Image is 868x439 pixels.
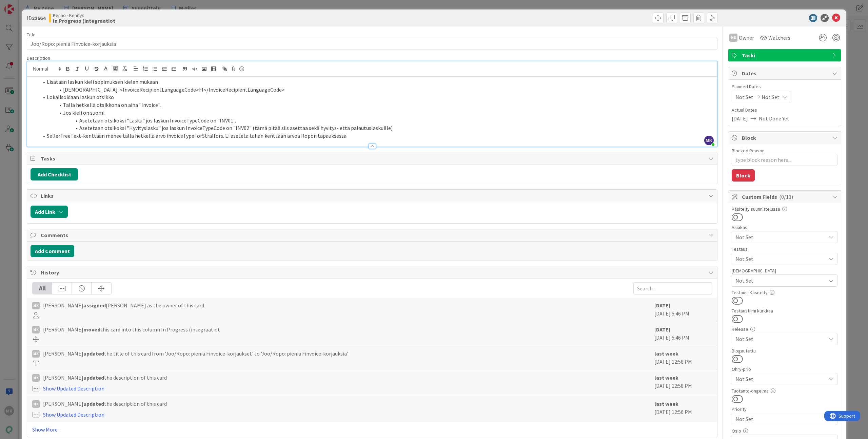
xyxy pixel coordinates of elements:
[83,326,100,333] b: moved
[83,374,104,381] b: updated
[732,268,837,273] div: [DEMOGRAPHIC_DATA]
[654,302,670,309] b: [DATE]
[732,348,837,353] div: Blogautettu
[732,428,837,433] div: Osio
[43,325,220,333] span: [PERSON_NAME] this card into this column In Progress (integraatiot
[654,325,712,342] div: [DATE] 5:46 PM
[41,192,705,200] span: Links
[732,308,837,313] div: Testaustiimi kurkkaa
[31,206,68,218] button: Add Link
[732,247,837,251] div: Testaus
[32,15,45,21] b: 22664
[735,93,753,101] span: Not Set
[742,69,829,77] span: Dates
[654,349,712,366] div: [DATE] 12:58 PM
[654,400,678,407] b: last week
[41,231,705,239] span: Comments
[32,374,40,382] div: MK
[654,374,712,393] div: [DATE] 12:58 PM
[779,193,793,200] span: ( 0/13 )
[14,1,31,9] span: Support
[39,132,714,140] li: SellerFreeText-kenttään menee tällä hetkellä arvo invoiceTypeForStralfors. Ei aseteta tähän kentt...
[41,154,705,163] span: Tasks
[732,225,837,230] div: Asiakas
[735,276,826,285] span: Not Set
[732,367,837,371] div: Ohry-prio
[704,136,714,145] span: MK
[735,255,826,263] span: Not Set
[43,374,167,382] span: [PERSON_NAME] the description of this card
[735,335,826,343] span: Not Set
[32,326,40,333] div: MK
[43,411,104,418] a: Show Updated Description
[31,245,74,257] button: Add Comment
[39,124,714,132] li: Asetetaan otsikoksi "Hyvityslasku" jos laskun InvoiceTypeCode on "INV02" (tämä pitää siis asettaa...
[633,282,712,294] input: Search...
[729,34,737,42] div: MK
[732,207,837,211] div: Käsitelty suunnittelussa
[39,109,714,117] li: Jos kieli on suomi:
[654,350,678,357] b: last week
[732,148,765,154] label: Blocked Reason
[32,425,712,434] a: Show More...
[742,193,829,201] span: Custom Fields
[27,55,50,61] span: Description
[739,34,754,42] span: Owner
[39,101,714,109] li: Tällä hetkellä otsikkona on aina "Invoice".
[654,301,712,318] div: [DATE] 5:46 PM
[742,134,829,142] span: Block
[759,114,789,122] span: Not Done Yet
[43,400,167,408] span: [PERSON_NAME] the description of this card
[735,233,826,241] span: Not Set
[39,86,714,94] li: [DEMOGRAPHIC_DATA]. <InvoiceRecipientLanguageCode>FI</InvoiceRecipientLanguageCode>
[732,327,837,331] div: Release
[31,168,78,180] button: Add Checklist
[27,14,45,22] span: ID
[43,349,348,358] span: [PERSON_NAME] the title of this card from 'Joo/Ropo: pieniä Finvoice-korjaukset' to 'Joo/Ropo: pi...
[732,107,837,114] span: Actual Dates
[33,283,52,294] div: All
[762,93,780,101] span: Not Set
[53,18,115,23] b: In Progress (integraatiot
[732,290,837,295] div: Testaus: Käsitelty
[43,301,204,309] span: [PERSON_NAME] [PERSON_NAME] as the owner of this card
[735,374,822,384] span: Not Set
[83,302,106,309] b: assigned
[654,326,670,333] b: [DATE]
[735,414,822,424] span: Not Set
[83,400,104,407] b: updated
[742,51,829,59] span: Taski
[27,32,36,38] label: Title
[32,400,40,408] div: MK
[41,268,705,276] span: History
[32,350,40,358] div: MK
[732,388,837,393] div: Tuotanto-ongelma
[39,78,714,86] li: Lisätään laskun kieli sopimuksen kielen mukaan
[39,117,714,125] li: Asetetaan otsikoksi "Lasku" jos laskun InvoiceTypeCode on "INV01".
[732,83,837,90] span: Planned Dates
[654,400,712,419] div: [DATE] 12:56 PM
[654,374,678,381] b: last week
[768,34,790,42] span: Watchers
[39,93,714,101] li: Lokalisoidaan laskun otsikko
[732,407,837,412] div: Priority
[83,350,104,357] b: updated
[32,302,40,309] div: MK
[732,169,755,182] button: Block
[53,13,115,18] span: Kenno - Kehitys
[43,385,104,392] a: Show Updated Description
[27,38,717,50] input: type card name here...
[732,114,748,122] span: [DATE]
